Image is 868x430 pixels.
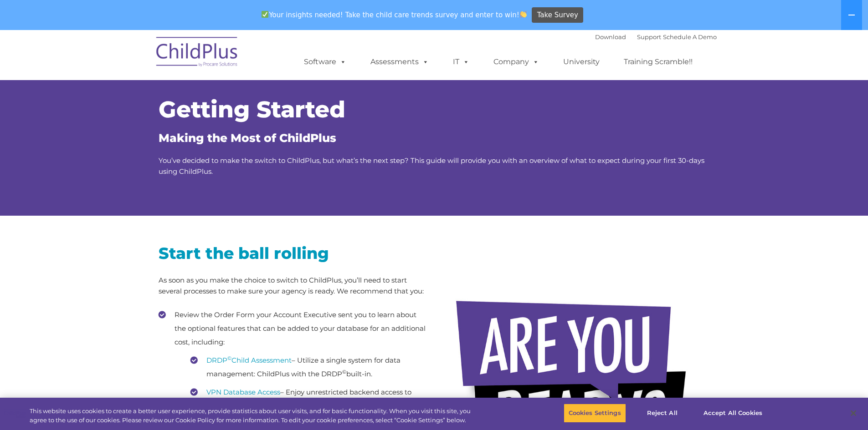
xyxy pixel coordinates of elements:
span: Your insights needed! Take the child care trends survey and enter to win! [258,6,531,24]
span: Getting Started [159,96,345,123]
a: Assessments [361,53,438,71]
a: VPN Database Access [206,388,280,396]
img: ChildPlus by Procare Solutions [152,30,243,76]
a: Download [595,33,626,40]
span: Take Survey [537,7,578,23]
sup: © [227,355,231,361]
img: ✅ [262,11,268,18]
button: Close [843,403,863,423]
button: Cookies Settings [564,404,626,423]
a: Training Scramble!! [615,53,702,71]
div: This website uses cookies to create a better user experience, provide statistics about user visit... [30,407,478,425]
font: | [595,33,717,40]
a: Support [637,33,661,40]
a: DRDP©Child Assessment [206,356,292,364]
sup: © [342,369,346,375]
p: As soon as you make the choice to switch to ChildPlus, you’ll need to start several processes to ... [159,275,427,297]
a: Schedule A Demo [663,33,717,40]
a: Software [295,53,355,71]
span: You’ve decided to make the switch to ChildPlus, but what’s the next step? This guide will provide... [159,156,704,176]
a: Company [484,53,548,71]
a: University [554,53,609,71]
h2: Start the ball rolling [159,243,427,263]
button: Accept All Cookies [699,404,767,423]
img: 👏 [520,11,527,18]
span: Making the Most of ChildPlus [159,131,336,145]
button: Reject All [634,404,691,423]
a: Take Survey [532,7,583,23]
li: – Enjoy unrestricted backend access to your data with a secure VPN tunnel. [190,385,427,413]
li: – Utilize a single system for data management: ChildPlus with the DRDP built-in. [190,354,427,381]
a: IT [444,53,478,71]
